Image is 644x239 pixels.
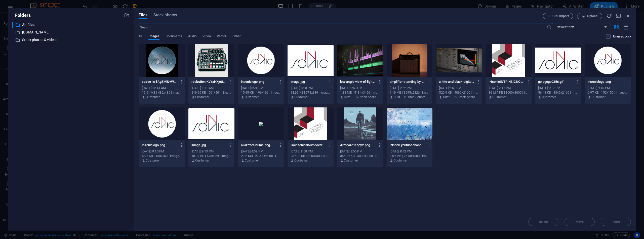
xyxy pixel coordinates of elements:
[390,149,430,154] div: [DATE] 8:42 PM
[22,29,120,35] p: [DOMAIN_NAME]
[291,90,331,95] div: 18.92 KB | 573x389 | image/jpeg
[22,22,120,28] p: All files
[241,154,281,158] div: 2.32 MB | 27000x6000 | image/png
[439,86,479,90] div: [DATE] 2:51 PM
[166,33,182,40] span: Documents
[390,143,425,147] p: INsonicyoutubechannelbannerwithbuildings.png
[340,154,380,158] div: 346.19 KB | 3000x3000 | image/png
[195,158,209,163] p: Customer
[203,33,211,40] span: Video
[12,12,31,19] p: Folders
[124,13,130,18] i: Create new folder
[291,154,331,158] div: 237.93 KB | 3000x3000 | image/png
[291,79,326,84] p: image.jpg
[542,95,556,99] p: Customer
[538,86,578,90] div: [DATE] 9:17 PM
[241,79,276,84] p: insoniclogo.png
[587,15,597,18] span: Upload
[340,143,375,147] p: Artboard1copy2.png
[543,13,573,19] button: URL import
[241,143,276,147] p: allartforalbums.png
[12,29,130,35] div: [DOMAIN_NAME]
[139,33,142,40] span: All
[591,95,606,99] p: Customer
[489,79,524,84] p: INsonicINTRINSICNOTION2022.png
[408,95,429,99] p: Stock photos & videos
[22,37,120,43] p: Stock photos & videos
[606,13,612,19] i: Reload
[294,158,308,163] p: Customer
[139,23,546,31] input: Search
[489,90,529,95] div: 361.37 KB | 3000x3000 | image/png
[390,95,430,99] div: By: Customer | Folder: Stock photos & videos
[241,90,281,95] div: 15.65 KB | 196x196 | image/png
[390,79,425,84] p: amplifier-standing-by-the-wall.jpeg
[142,143,177,147] p: insoniclogo.png
[443,95,452,99] p: Customer
[291,149,331,154] div: [DATE] 8:58 PM
[139,12,147,18] span: Files
[439,79,474,84] p: white-and-black-digital-device-displaying-graph.jpeg
[625,13,631,19] i: Close
[358,95,380,99] p: Stock photos & videos
[191,154,231,158] div: 18.92 KB | 573x389 | image/jpeg
[191,86,231,90] div: [DATE] 1:11 AM
[344,95,353,99] p: Customer
[241,86,281,90] div: [DATE] 8:24 PM
[588,79,623,84] p: insoniclogo.png
[232,33,240,40] span: Other
[294,95,308,99] p: Customer
[142,154,182,158] div: 6.97 KB | 150x150 | image/png
[613,34,631,39] p: Displays only files that are not in use on the website. Files added during this session can still...
[344,158,358,163] p: Customer
[12,22,13,28] div: ​
[458,95,479,99] p: Stock photos & videos
[390,154,430,158] div: 8.69 MB | 2613x1800 | image/png
[538,79,573,84] p: gologogo0356.gif
[142,149,182,154] div: [DATE] 9:15 PM
[12,37,130,43] div: Stock photos & videos
[588,90,628,95] div: 6.97 KB | 150x150 | image/png
[552,15,569,18] span: URL import
[439,90,479,95] div: 520.9 KB | 4096x2160 | image/jpeg
[245,158,259,163] p: Customer
[153,12,177,18] span: Stock photos
[291,143,326,147] p: isoinsonicalbumcover.png
[492,95,506,99] p: Customer
[390,86,430,90] div: [DATE] 2:52 PM
[489,86,529,90] div: [DATE] 2:46 PM
[588,86,628,90] div: [DATE] 9:15 PM
[146,95,160,99] p: Customer
[148,33,159,40] span: Images
[142,79,177,84] p: space_is-fAgZMiUvWvEe3UYdPoehUA.GIF
[191,143,227,147] p: image.jpg
[538,90,578,95] div: 56.43 KB | 3840x2160 | image/gif
[191,90,231,95] div: 219.99 KB | 501x501 | image/gif
[340,90,380,95] div: 1.33 MB | 5184x3456 | image/jpeg
[340,149,380,154] div: [DATE] 8:56 PM
[393,158,408,163] p: Customer
[245,95,259,99] p: Customer
[241,149,281,154] div: [DATE] 8:59 PM
[616,13,621,19] i: Minimize
[291,86,331,90] div: [DATE] 8:23 PM
[340,95,380,99] div: By: Customer | Folder: Stock photos & videos
[195,95,209,99] p: Customer
[188,33,196,40] span: Audio
[393,95,403,99] p: Customer
[142,90,182,95] div: 15.61 MB | 480x480 | image/gif
[191,149,231,154] div: [DATE] 9:13 PM
[217,33,227,40] span: Vector
[142,86,182,90] div: [DATE] 12:41 AM
[340,79,375,84] p: low-angle-view-of-lighting-equipment-on-shelf.jpeg
[390,90,430,95] div: 1.19 MB | 3095x2826 | image/jpeg
[577,13,602,19] button: Upload
[146,158,160,163] p: Customer
[191,79,227,84] p: redbutton-KvYaHXjc8hq6nUa0aPNYRg.gif
[340,86,380,90] div: [DATE] 2:53 PM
